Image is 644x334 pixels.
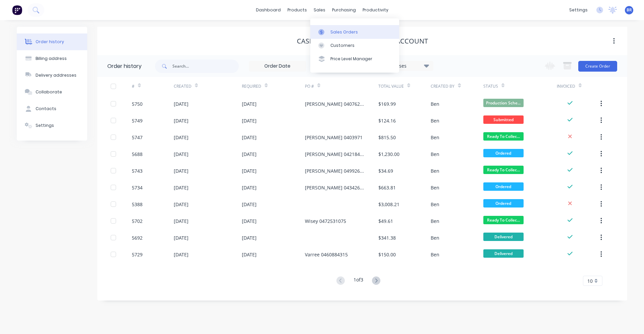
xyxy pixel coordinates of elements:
[242,167,257,174] div: [DATE]
[378,134,396,141] div: $815.50
[377,62,433,70] div: 15 Statuses
[378,151,399,158] div: $1,230.00
[431,134,439,141] div: Ben
[310,25,399,38] a: Sales Orders
[132,83,135,89] div: #
[483,182,524,191] span: Ordered
[132,184,143,191] div: 5734
[431,167,439,174] div: Ben
[36,72,76,78] div: Delivery addresses
[36,106,56,112] div: Contacts
[483,115,524,124] span: Submitted
[249,61,306,71] input: Order Date
[17,50,87,67] button: Billing address
[242,134,257,141] div: [DATE]
[431,151,439,158] div: Ben
[329,5,359,15] div: purchasing
[242,100,257,107] div: [DATE]
[483,216,524,224] span: Ready To Collec...
[378,77,431,95] div: Total Value
[174,201,189,208] div: [DATE]
[107,62,142,70] div: Order history
[483,233,524,241] span: Delivered
[354,276,363,286] div: 1 of 3
[378,117,396,124] div: $124.16
[378,201,399,208] div: $3,008.21
[566,5,591,15] div: settings
[17,84,87,100] button: Collaborate
[483,199,524,207] span: Ordered
[242,117,257,124] div: [DATE]
[483,132,524,141] span: Ready To Collec...
[305,100,365,107] div: [PERSON_NAME] 0407622756
[242,218,257,225] div: [DATE]
[578,61,617,72] button: Create Order
[132,77,174,95] div: #
[557,83,575,89] div: Invoiced
[132,201,143,208] div: 5388
[284,5,310,15] div: products
[431,234,439,241] div: Ben
[253,5,284,15] a: dashboard
[378,83,404,89] div: Total Value
[378,100,396,107] div: $169.99
[305,151,365,158] div: [PERSON_NAME] 0421849454
[431,77,483,95] div: Created By
[627,7,632,13] span: BR
[174,77,242,95] div: Created
[174,134,189,141] div: [DATE]
[174,218,189,225] div: [DATE]
[132,234,143,241] div: 5692
[132,167,143,174] div: 5743
[242,151,257,158] div: [DATE]
[378,167,393,174] div: $34.69
[330,56,372,62] div: Price Level Manager
[17,117,87,134] button: Settings
[17,100,87,117] button: Contacts
[431,218,439,225] div: Ben
[242,251,257,258] div: [DATE]
[36,122,54,129] div: Settings
[483,166,524,174] span: Ready To Collec...
[330,43,355,49] div: Customers
[330,29,358,35] div: Sales Orders
[483,149,524,157] span: Ordered
[305,134,363,141] div: [PERSON_NAME] 0403971
[378,251,396,258] div: $150.00
[305,77,378,95] div: PO #
[242,234,257,241] div: [DATE]
[174,184,189,191] div: [DATE]
[587,277,593,284] span: 10
[36,56,67,62] div: Billing address
[557,77,599,95] div: Invoiced
[174,151,189,158] div: [DATE]
[17,67,87,84] button: Delivery addresses
[305,184,365,191] div: [PERSON_NAME] 0434264131
[132,100,143,107] div: 5750
[378,234,396,241] div: $341.38
[174,83,192,89] div: Created
[297,37,428,45] div: CASH SALE - [PERSON_NAME]'S ACCOUNT
[242,83,261,89] div: Required
[12,5,22,15] img: Factory
[431,83,454,89] div: Created By
[483,249,524,258] span: Delivered
[174,251,189,258] div: [DATE]
[172,60,239,73] input: Search...
[431,117,439,124] div: Ben
[359,5,392,15] div: productivity
[305,83,314,89] div: PO #
[242,184,257,191] div: [DATE]
[431,251,439,258] div: Ben
[431,100,439,107] div: Ben
[174,117,189,124] div: [DATE]
[378,184,396,191] div: $663.81
[378,218,393,225] div: $49.61
[483,77,557,95] div: Status
[17,33,87,50] button: Order history
[305,167,365,174] div: [PERSON_NAME] 0499264996
[132,134,143,141] div: 5747
[132,151,143,158] div: 5688
[36,89,62,95] div: Collaborate
[483,83,498,89] div: Status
